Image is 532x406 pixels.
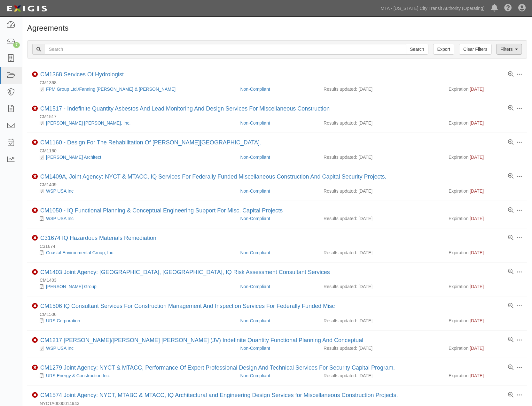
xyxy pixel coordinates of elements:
a: URS Corporation [46,318,80,323]
div: Results updated: [DATE] [324,372,439,379]
div: Expiration: [449,188,522,194]
span: [DATE] [470,318,484,323]
div: 7 [13,42,20,48]
i: Non-Compliant [32,365,38,371]
i: Non-Compliant [32,140,38,145]
i: Non-Compliant [32,303,38,309]
a: [PERSON_NAME] [PERSON_NAME], Inc. [46,120,131,126]
span: [DATE] [470,373,484,378]
a: Non-Compliant [240,284,270,289]
a: MTA - [US_STATE] City Transit Authority (Operating) [378,2,488,15]
div: Results updated: [DATE] [324,154,439,160]
div: Parsons Brinckerhoff, Inc. [32,120,236,126]
div: Expiration: [449,345,522,351]
div: CM1506 IQ Consultant Services For Construction Management And Inspection Services For Federally F... [40,303,335,310]
a: CM1217 [PERSON_NAME]/[PERSON_NAME] [PERSON_NAME] (JV) Indefinite Quantity Functional Planning And... [40,337,363,343]
div: CM1160 - Design For The Rehabilitation Of Myrtle-wyckoff Station Complex. [40,139,261,146]
a: CM1160 - Design For The Rehabilitation Of [PERSON_NAME][GEOGRAPHIC_DATA]. [40,139,261,146]
a: Coastal Environmental Group, Inc. [46,250,114,255]
i: Non-Compliant [32,208,38,213]
span: [DATE] [470,87,484,92]
i: Non-Compliant [32,392,38,398]
div: Results updated: [DATE] [324,283,439,290]
div: WSP USA Inc [32,215,236,222]
div: CM1409 [32,181,527,188]
a: CM1409A, Joint Agency: NYCT & MTACC, IQ Services For Federally Funded Miscellaneous Construction ... [40,173,387,180]
div: CM1506 [32,311,527,318]
div: Results updated: [DATE] [324,215,439,222]
a: FPM Group Ltd./Fanning [PERSON_NAME] & [PERSON_NAME] [46,87,176,92]
div: Results updated: [DATE] [324,318,439,324]
div: CM1517 [32,113,527,120]
a: [PERSON_NAME] Architect [46,155,101,160]
div: CM1217 Richard Dattner/Parsons Brinckerhoff (JV) Indefinite Quantity Functional Planning And Conc... [40,337,363,344]
div: Expiration: [449,283,522,290]
a: Non-Compliant [240,346,270,351]
div: Expiration: [449,215,522,222]
a: View results summary [508,140,513,145]
a: CM1574 Joint Agency: NYCT, MTABC & MTACC, IQ Architectural and Engineering Design Services for Mi... [40,392,398,398]
div: FPM Group Ltd./Fanning Phillips & Molnar [32,86,236,92]
div: CM1517 - Indefinite Quantity Asbestos And Lead Monitoring And Design Services For Miscellaneous C... [40,105,330,112]
div: CM1279 Joint Agency: NYCT & MTACC, Performance Of Expert Professional Design And Technical Servic... [40,364,395,372]
i: Non-Compliant [32,235,38,241]
a: View results summary [508,173,513,179]
a: Export [433,44,454,55]
div: Results updated: [DATE] [324,249,439,256]
a: Clear Filters [459,44,491,55]
div: CM1368 [32,80,527,86]
a: View results summary [508,72,513,77]
a: WSP USA Inc [46,216,74,221]
a: View results summary [508,105,513,111]
i: Help Center - Complianz [504,4,512,12]
a: View results summary [508,365,513,371]
i: Non-Compliant [32,174,38,180]
div: Richard Dattner Architect [32,154,236,160]
span: [DATE] [470,216,484,221]
a: Non-Compliant [240,120,270,126]
a: CM1279 Joint Agency: NYCT & MTACC, Performance Of Expert Professional Design And Technical Servic... [40,364,395,371]
div: URS Energy & Construction Inc. [32,372,236,379]
a: WSP USA Inc [46,188,74,194]
div: CM1574 Joint Agency: NYCT, MTABC & MTACC, IQ Architectural and Engineering Design Services for Mi... [40,392,398,399]
a: [PERSON_NAME] Group [46,284,97,289]
a: Non-Compliant [240,318,270,323]
a: Non-Compliant [240,188,270,194]
i: Non-Compliant [32,72,38,77]
input: Search [45,44,406,55]
div: Results updated: [DATE] [324,188,439,194]
div: Results updated: [DATE] [324,345,439,351]
a: WSP USA Inc [46,346,74,351]
div: CM1403 [32,277,527,283]
div: WSP USA Inc [32,345,236,351]
a: Non-Compliant [240,216,270,221]
a: CM1368 Services Of Hydrologist [40,71,124,78]
span: [DATE] [470,120,484,126]
a: URS Energy & Construction Inc. [46,373,110,378]
a: C31674 IQ Hazardous Materials Remediation [40,235,156,241]
span: [DATE] [470,250,484,255]
div: Louis Berger Group [32,283,236,290]
a: Non-Compliant [240,250,270,255]
div: WSP USA Inc [32,188,236,194]
div: CM1409A, Joint Agency: NYCT & MTACC, IQ Services For Federally Funded Miscellaneous Construction ... [40,173,387,180]
a: View results summary [508,337,513,343]
h1: Agreements [27,24,527,32]
a: CM1506 IQ Consultant Services For Construction Management And Inspection Services For Federally F... [40,303,335,309]
a: CM1050 - IQ Functional Planning & Conceptual Engineering Support For Misc. Capital Projects [40,207,283,214]
i: Non-Compliant [32,269,38,275]
span: [DATE] [470,188,484,194]
span: [DATE] [470,284,484,289]
a: View results summary [508,208,513,213]
a: Non-Compliant [240,373,270,378]
a: Non-Compliant [240,155,270,160]
div: C31674 IQ Hazardous Materials Remediation [40,235,156,242]
div: Expiration: [449,318,522,324]
a: View results summary [508,303,513,309]
div: Results updated: [DATE] [324,86,439,92]
a: View results summary [508,392,513,398]
img: Logo [5,3,49,14]
div: Expiration: [449,249,522,256]
input: Search [406,44,428,55]
span: [DATE] [470,155,484,160]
